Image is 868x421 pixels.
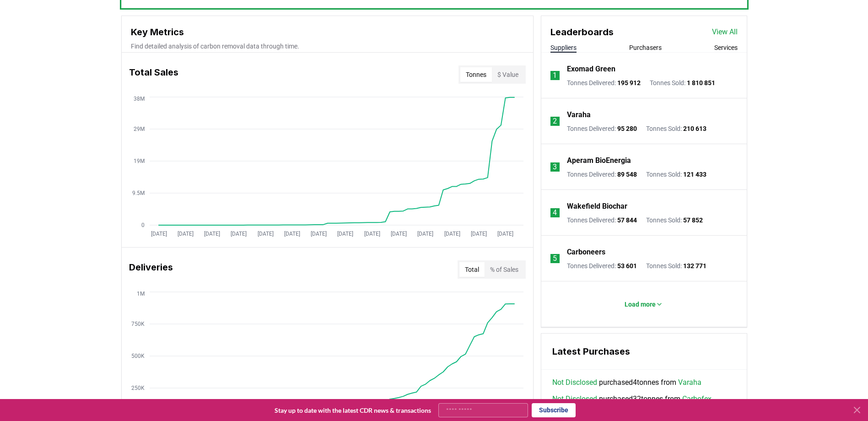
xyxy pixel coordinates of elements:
[311,231,327,237] tspan: [DATE]
[646,170,706,179] p: Tonnes Sold :
[129,65,178,84] h3: Total Sales
[553,253,557,264] p: 5
[151,231,167,237] tspan: [DATE]
[257,231,273,237] tspan: [DATE]
[712,27,738,38] a: View All
[552,394,597,405] a: Not Disclosed
[552,394,712,405] span: purchased 32 tonnes from
[134,126,145,132] tspan: 29M
[460,67,492,82] button: Tonnes
[459,262,485,277] button: Total
[485,262,524,277] button: % of Sales
[567,109,591,120] a: Varaha
[129,260,173,279] h3: Deliveries
[687,79,715,86] span: 1 810 851
[553,207,557,218] p: 4
[552,345,736,358] h3: Latest Purchases
[417,231,433,237] tspan: [DATE]
[492,67,524,82] button: $ Value
[567,261,637,270] p: Tonnes Delivered :
[646,261,706,270] p: Tonnes Sold :
[678,377,701,388] a: Varaha
[650,78,715,87] p: Tonnes Sold :
[131,42,524,51] p: Find detailed analysis of carbon removal data through time.
[625,300,656,309] p: Load more
[177,231,193,237] tspan: [DATE]
[553,116,557,127] p: 2
[337,231,353,237] tspan: [DATE]
[617,171,637,178] span: 89 548
[682,394,712,405] a: Carbofex
[552,377,701,388] span: purchased 4 tonnes from
[131,385,145,391] tspan: 250K
[567,170,637,179] p: Tonnes Delivered :
[137,291,145,297] tspan: 1M
[567,64,615,75] a: Exomad Green
[444,231,460,237] tspan: [DATE]
[567,155,631,166] a: Aperam BioEnergia
[617,262,637,270] span: 53 601
[617,295,670,313] button: Load more
[131,353,145,359] tspan: 500K
[284,231,300,237] tspan: [DATE]
[646,124,706,133] p: Tonnes Sold :
[646,216,703,225] p: Tonnes Sold :
[683,125,706,132] span: 210 613
[470,231,486,237] tspan: [DATE]
[683,171,706,178] span: 121 433
[567,216,637,225] p: Tonnes Delivered :
[683,216,703,224] span: 57 852
[553,70,557,81] p: 1
[134,158,145,164] tspan: 19M
[683,262,706,270] span: 132 771
[552,377,597,388] a: Not Disclosed
[204,231,220,237] tspan: [DATE]
[134,96,145,102] tspan: 38M
[390,231,406,237] tspan: [DATE]
[617,79,641,86] span: 195 912
[550,25,614,39] h3: Leaderboards
[131,321,145,327] tspan: 750K
[553,162,557,173] p: 3
[617,216,637,224] span: 57 844
[617,125,637,132] span: 95 280
[497,231,513,237] tspan: [DATE]
[714,43,738,52] button: Services
[629,43,662,52] button: Purchasers
[364,231,380,237] tspan: [DATE]
[567,124,637,133] p: Tonnes Delivered :
[550,43,577,52] button: Suppliers
[567,78,641,87] p: Tonnes Delivered :
[231,231,247,237] tspan: [DATE]
[132,190,145,196] tspan: 9.5M
[567,247,605,258] a: Carboneers
[141,222,145,228] tspan: 0
[131,25,524,39] h3: Key Metrics
[567,201,627,212] a: Wakefield Biochar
